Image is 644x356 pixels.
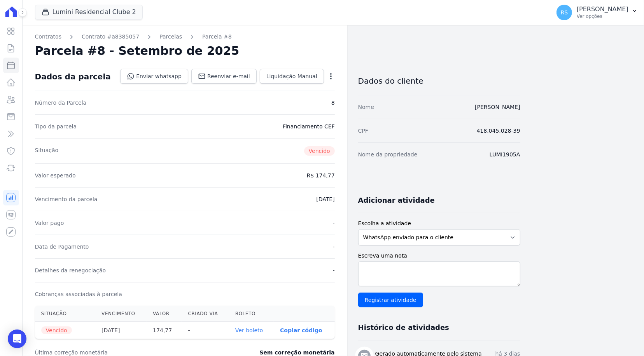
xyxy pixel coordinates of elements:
[35,243,89,251] dt: Data de Pagamento
[207,72,250,80] span: Reenviar e-mail
[316,195,334,203] dd: [DATE]
[182,306,229,322] th: Criado via
[475,104,520,110] a: [PERSON_NAME]
[358,219,520,228] label: Escolha a atividade
[283,123,335,130] dd: Financiamento CEF
[561,10,568,15] span: RS
[35,195,98,203] dt: Vencimento da parcela
[577,5,628,13] p: [PERSON_NAME]
[120,69,188,84] a: Enviar whatsapp
[147,322,182,339] th: 174,77
[95,306,147,322] th: Vencimento
[35,72,111,81] div: Dados da parcela
[35,5,143,19] button: Lumini Residencial Clube 2
[358,196,435,205] h3: Adicionar atividade
[358,127,368,135] dt: CPF
[35,219,64,227] dt: Valor pago
[266,72,317,80] span: Liquidação Manual
[358,103,374,111] dt: Nome
[333,267,335,274] dd: -
[358,252,520,260] label: Escreva uma nota
[35,44,240,58] h2: Parcela #8 - Setembro de 2025
[307,172,335,179] dd: R$ 174,77
[35,123,77,130] dt: Tipo da parcela
[577,13,628,19] p: Ver opções
[147,306,182,322] th: Valor
[35,33,61,41] a: Contratos
[202,33,232,41] a: Parcela #8
[331,99,335,107] dd: 8
[35,172,76,179] dt: Valor esperado
[358,323,449,332] h3: Histórico de atividades
[260,69,324,84] a: Liquidação Manual
[35,267,106,274] dt: Detalhes da renegociação
[229,306,274,322] th: Boleto
[191,69,257,84] a: Reenviar e-mail
[8,330,26,348] div: Open Intercom Messenger
[477,127,520,135] dd: 418.045.028-39
[35,33,335,41] nav: Breadcrumb
[35,146,59,156] dt: Situação
[35,306,96,322] th: Situação
[41,326,72,334] span: Vencido
[95,322,147,339] th: [DATE]
[235,327,263,333] a: Ver boleto
[35,99,87,107] dt: Número da Parcela
[333,243,335,251] dd: -
[550,2,644,23] button: RS [PERSON_NAME] Ver opções
[182,322,229,339] th: -
[304,146,335,156] span: Vencido
[358,151,418,158] dt: Nome da propriedade
[35,290,122,298] dt: Cobranças associadas à parcela
[280,327,322,333] button: Copiar código
[358,76,520,86] h3: Dados do cliente
[159,33,182,41] a: Parcelas
[490,151,520,158] dd: LUMI1905A
[358,293,423,307] input: Registrar atividade
[82,33,139,41] a: Contrato #a8385057
[333,219,335,227] dd: -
